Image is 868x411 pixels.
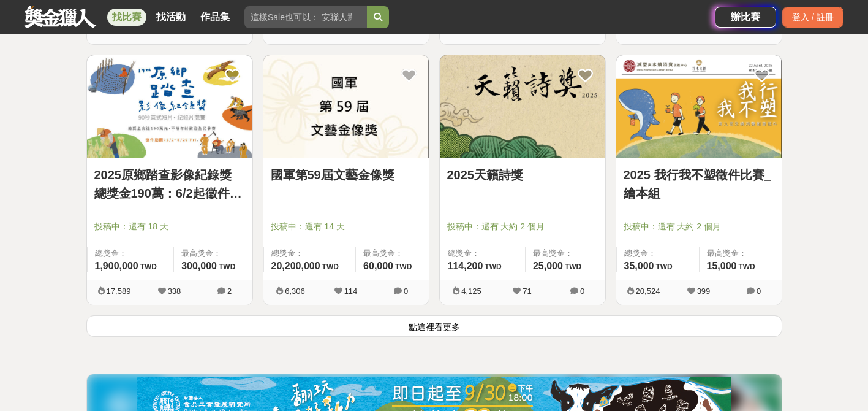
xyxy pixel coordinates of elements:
span: 最高獎金： [363,247,421,259]
img: Cover Image [616,55,782,158]
span: TWD [395,263,412,271]
span: 60,000 [363,261,393,271]
span: 投稿中：還有 大約 2 個月 [624,220,774,233]
span: 總獎金： [448,247,518,259]
img: Cover Image [440,55,605,158]
span: 1,900,000 [95,261,138,271]
span: 0 [404,286,408,296]
span: TWD [738,263,755,271]
span: 0 [757,286,761,296]
span: 114 [344,286,358,296]
span: 總獎金： [271,247,349,259]
span: 71 [523,286,531,296]
span: TWD [655,263,672,271]
img: Cover Image [87,55,252,158]
span: 25,000 [533,261,563,271]
span: 15,000 [707,261,737,271]
span: 最高獎金： [181,247,244,259]
a: 作品集 [195,9,235,26]
input: 這樣Sale也可以： 安聯人壽創意銷售法募集 [244,6,367,28]
a: 找活動 [151,9,191,26]
span: 4,125 [461,286,481,296]
span: TWD [485,263,501,271]
a: 找比賽 [107,9,146,26]
span: 投稿中：還有 大約 2 個月 [447,220,598,233]
img: Cover Image [263,55,429,158]
span: 20,524 [636,286,660,296]
span: 114,200 [448,261,483,271]
span: TWD [565,263,581,271]
span: 399 [697,286,711,296]
a: 國軍第59屆文藝金像獎 [271,166,421,184]
span: 338 [168,286,181,296]
span: 35,000 [624,261,654,271]
span: TWD [322,263,339,271]
a: Cover Image [440,55,605,158]
span: 最高獎金： [707,247,774,259]
a: Cover Image [87,55,252,158]
a: Cover Image [263,55,429,158]
span: 300,000 [181,261,217,271]
span: TWD [219,263,235,271]
div: 登入 / 註冊 [782,7,843,28]
a: 2025 我行我不塑徵件比賽_繪本組 [624,166,774,202]
span: 總獎金： [624,247,692,259]
span: 投稿中：還有 14 天 [271,220,421,233]
a: 2025天籟詩獎 [447,166,598,184]
a: 2025原鄉踏查影像紀錄獎 總獎金190萬：6/2起徵件90秒內直式短片、紀錄片競賽 [94,166,245,202]
span: 0 [580,286,584,296]
span: 最高獎金： [533,247,598,259]
span: 17,589 [107,286,131,296]
span: 6,306 [285,286,305,296]
span: 2 [227,286,232,296]
span: 20,200,000 [271,261,320,271]
span: 投稿中：還有 18 天 [94,220,245,233]
span: 總獎金： [95,247,167,259]
span: TWD [140,263,157,271]
a: 辦比賽 [715,7,776,28]
button: 點這裡看更多 [86,315,782,337]
a: Cover Image [616,55,782,158]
